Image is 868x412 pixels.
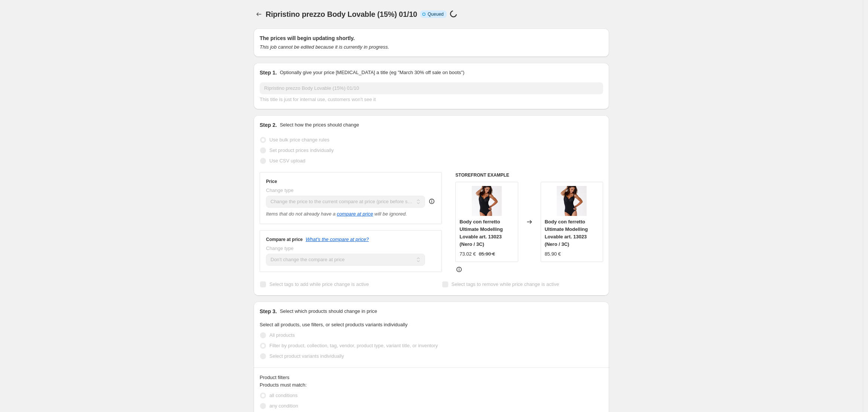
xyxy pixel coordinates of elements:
[337,211,373,217] button: compare at price
[459,219,503,247] span: Body con ferretto Ultimate Modelling Lovable art. 13023 (Nero / 3C)
[545,250,561,258] div: 85.90 €
[269,403,298,409] span: any condition
[479,250,495,258] strike: 85.90 €
[280,69,464,76] p: Optionally give your price [MEDICAL_DATA] a title (eg "March 30% off sale on boots")
[254,9,264,19] button: Price change jobs
[269,137,329,143] span: Use bulk price change rules
[260,374,603,381] div: Product filters
[452,281,559,287] span: Select tags to remove while price change is active
[260,69,277,76] h2: Step 1.
[269,343,438,348] span: Filter by product, collection, tag, vendor, product type, variant title, or inventory
[260,382,307,388] span: Products must match:
[266,245,294,251] span: Change type
[269,393,297,398] span: all conditions
[428,198,435,205] div: help
[269,158,305,164] span: Use CSV upload
[459,250,476,258] div: 73.02 €
[266,236,303,242] h3: Compare at price
[260,308,277,315] h2: Step 3.
[269,332,295,338] span: All products
[269,281,369,287] span: Select tags to add while price change is active
[557,186,587,216] img: LOVABLE_3023_004_02_80x.jpg
[266,178,277,184] h3: Price
[306,236,369,242] button: What's the compare at price?
[545,219,588,247] span: Body con ferretto Ultimate Modelling Lovable art. 13023 (Nero / 3C)
[280,308,377,315] p: Select which products should change in price
[455,172,603,178] h6: STOREFRONT EXAMPLE
[260,44,389,50] i: This job cannot be edited because it is currently in progress.
[260,82,603,94] input: 30% off holiday sale
[260,97,376,102] span: This title is just for internal use, customers won't see it
[260,34,603,42] h2: The prices will begin updating shortly.
[269,353,344,359] span: Select product variants individually
[266,211,336,217] i: Items that do not already have a
[266,10,417,18] span: Ripristino prezzo Body Lovable (15%) 01/10
[428,11,444,17] span: Queued
[260,121,277,129] h2: Step 2.
[266,187,294,193] span: Change type
[375,211,407,217] i: will be ignored.
[269,147,334,153] span: Set product prices individually
[280,121,359,129] p: Select how the prices should change
[472,186,502,216] img: LOVABLE_3023_004_02_80x.jpg
[260,322,407,327] span: Select all products, use filters, or select products variants individually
